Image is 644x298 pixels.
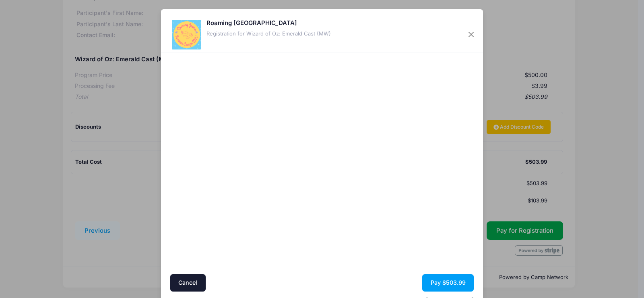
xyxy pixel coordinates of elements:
button: Pay $503.99 [422,274,474,292]
h5: Roaming [GEOGRAPHIC_DATA] [206,19,331,27]
iframe: Secure address input frame [169,55,320,272]
button: Close [464,27,479,42]
div: Registration for Wizard of Oz: Emerald Cast (MW) [206,30,331,38]
button: Cancel [170,274,206,292]
iframe: Secure payment input frame [324,55,476,202]
iframe: Google autocomplete suggestions dropdown list [169,144,320,145]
